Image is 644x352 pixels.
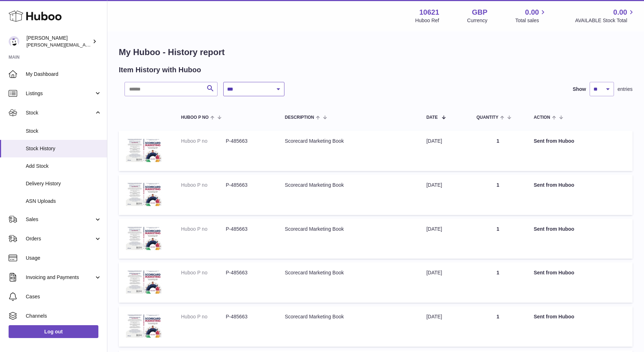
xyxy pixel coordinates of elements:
[126,313,162,338] img: 1661170391.jpg
[515,8,547,24] a: 0.00 Total sales
[26,216,94,223] span: Sales
[278,262,419,303] td: Scorecard Marketing Book
[226,269,270,276] dd: P-485663
[534,270,575,275] strong: Sent from Huboo
[26,255,102,261] span: Usage
[181,182,226,189] dt: Huboo P no
[26,145,102,152] span: Stock History
[534,226,575,232] strong: Sent from Huboo
[419,131,469,171] td: [DATE]
[575,8,635,24] a: 0.00 AVAILABLE Stock Total
[534,314,575,319] strong: Sent from Huboo
[181,138,226,145] dt: Huboo P no
[285,115,314,120] span: Description
[26,90,94,97] span: Listings
[26,198,102,205] span: ASN Uploads
[469,262,527,303] td: 1
[477,115,498,120] span: Quantity
[419,8,439,17] strong: 10621
[469,131,527,171] td: 1
[26,235,94,242] span: Orders
[26,180,102,187] span: Delivery History
[467,17,488,24] div: Currency
[126,269,162,294] img: 1661170391.jpg
[534,182,575,188] strong: Sent from Huboo
[9,36,19,47] img: steven@scoreapp.com
[26,109,94,116] span: Stock
[26,163,102,170] span: Add Stock
[573,86,586,93] label: Show
[226,226,270,233] dd: P-485663
[534,138,575,144] strong: Sent from Huboo
[126,138,162,162] img: 1661170391.jpg
[9,325,98,338] a: Log out
[469,306,527,347] td: 1
[469,219,527,259] td: 1
[26,293,102,300] span: Cases
[26,128,102,135] span: Stock
[618,86,633,93] span: entries
[278,306,419,347] td: Scorecard Marketing Book
[26,313,102,319] span: Channels
[26,274,94,281] span: Invoicing and Payments
[181,313,226,320] dt: Huboo P no
[119,47,633,58] h1: My Huboo - History report
[575,17,635,24] span: AVAILABLE Stock Total
[226,138,270,145] dd: P-485663
[419,175,469,215] td: [DATE]
[426,115,438,120] span: Date
[119,65,201,75] h2: Item History with Huboo
[278,219,419,259] td: Scorecard Marketing Book
[525,8,539,17] span: 0.00
[472,8,487,17] strong: GBP
[126,226,162,250] img: 1661170391.jpg
[26,71,102,78] span: My Dashboard
[419,262,469,303] td: [DATE]
[278,175,419,215] td: Scorecard Marketing Book
[181,115,209,120] span: Huboo P no
[278,131,419,171] td: Scorecard Marketing Book
[419,219,469,259] td: [DATE]
[419,306,469,347] td: [DATE]
[126,182,162,206] img: 1661170391.jpg
[26,35,91,48] div: [PERSON_NAME]
[181,269,226,276] dt: Huboo P no
[226,182,270,189] dd: P-485663
[181,226,226,233] dt: Huboo P no
[534,115,550,120] span: Action
[613,8,627,17] span: 0.00
[26,42,143,48] span: [PERSON_NAME][EMAIL_ADDRESS][DOMAIN_NAME]
[469,175,527,215] td: 1
[415,17,439,24] div: Huboo Ref
[226,313,270,320] dd: P-485663
[515,17,547,24] span: Total sales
